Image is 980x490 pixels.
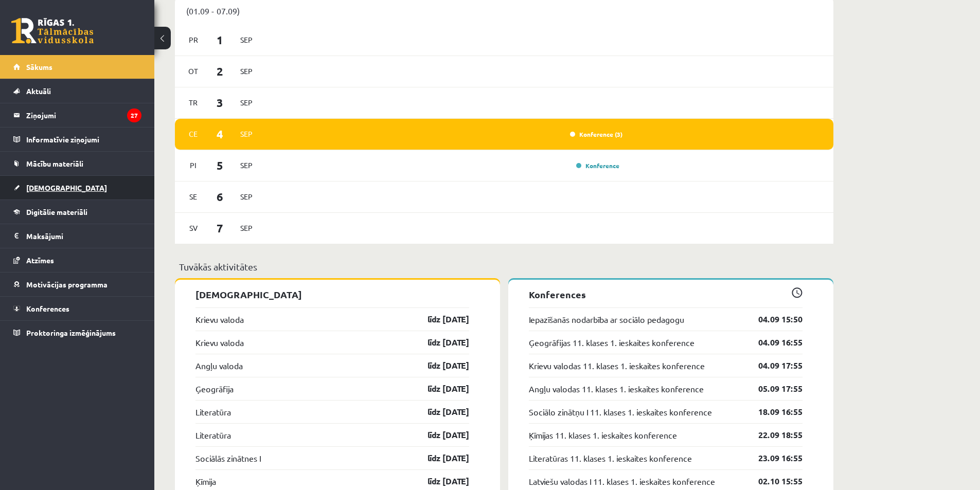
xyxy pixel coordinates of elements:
span: [DEMOGRAPHIC_DATA] [26,183,107,192]
a: Proktoringa izmēģinājums [13,321,141,344]
a: līdz [DATE] [409,383,469,395]
span: Sep [236,220,257,236]
a: Maksājumi [13,224,141,248]
span: Ot [183,63,204,79]
a: Latviešu valodas I 11. klases 1. ieskaites konference [529,475,715,487]
a: Ģeogrāfijas 11. klases 1. ieskaites konference [529,336,694,349]
a: Literatūras 11. klases 1. ieskaites konference [529,452,692,464]
p: [DEMOGRAPHIC_DATA] [195,287,469,301]
span: Se [183,189,204,205]
span: Tr [183,95,204,111]
span: Sep [236,95,257,111]
a: Motivācijas programma [13,273,141,296]
span: Sākums [26,62,52,71]
a: līdz [DATE] [409,475,469,487]
a: Konference [576,161,619,170]
legend: Informatīvie ziņojumi [26,128,141,151]
span: 7 [204,220,236,237]
a: Ģeogrāfija [195,383,234,395]
span: 3 [204,94,236,111]
span: Motivācijas programma [26,280,108,289]
a: Krievu valoda [195,313,244,325]
span: Pi [183,157,204,173]
a: Sākums [13,55,141,79]
a: Atzīmes [13,248,141,272]
a: Rīgas 1. Tālmācības vidusskola [11,18,94,44]
span: 2 [204,63,236,80]
p: Tuvākās aktivitātes [179,260,829,274]
a: Aktuāli [13,79,141,103]
a: Literatūra [195,429,231,441]
a: 22.09 18:55 [743,429,803,441]
span: Pr [183,32,204,48]
a: Literatūra [195,406,231,418]
legend: Maksājumi [26,224,141,248]
span: 5 [204,157,236,174]
a: 05.09 17:55 [743,383,803,395]
a: Konference (3) [570,130,622,138]
a: Krievu valodas 11. klases 1. ieskaites konference [529,359,705,372]
a: līdz [DATE] [409,336,469,349]
p: Konferences [529,287,803,301]
a: Sociālās zinātnes I [195,452,261,464]
span: Ce [183,126,204,142]
a: Digitālie materiāli [13,200,141,224]
a: Ziņojumi27 [13,103,141,127]
span: 4 [204,125,236,142]
a: Angļu valodas 11. klases 1. ieskaites konference [529,383,704,395]
a: 23.09 16:55 [743,452,803,464]
a: līdz [DATE] [409,452,469,464]
a: 04.09 16:55 [743,336,803,349]
span: Sep [236,126,257,142]
a: līdz [DATE] [409,359,469,372]
span: Aktuāli [26,86,51,96]
span: Atzīmes [26,256,54,265]
a: līdz [DATE] [409,406,469,418]
a: Ķīmija [195,475,216,487]
a: 02.10 15:55 [743,475,803,487]
legend: Ziņojumi [26,103,141,127]
span: Digitālie materiāli [26,207,87,216]
a: Informatīvie ziņojumi [13,128,141,151]
a: Iepazīšanās nodarbība ar sociālo pedagogu [529,313,684,325]
span: Proktoringa izmēģinājums [26,328,116,337]
a: Krievu valoda [195,336,244,349]
a: Angļu valoda [195,359,243,372]
a: Mācību materiāli [13,152,141,175]
a: līdz [DATE] [409,429,469,441]
i: 27 [127,108,141,122]
span: Sep [236,157,257,173]
span: Sep [236,63,257,79]
a: līdz [DATE] [409,313,469,325]
span: Mācību materiāli [26,159,83,168]
span: Sep [236,189,257,205]
a: Sociālo zinātņu I 11. klases 1. ieskaites konference [529,406,712,418]
a: Konferences [13,297,141,320]
span: Konferences [26,304,69,313]
a: 04.09 15:50 [743,313,803,325]
span: Sv [183,220,204,236]
span: Sep [236,32,257,48]
span: 6 [204,188,236,205]
a: 04.09 17:55 [743,359,803,372]
a: 18.09 16:55 [743,406,803,418]
span: 1 [204,31,236,48]
a: [DEMOGRAPHIC_DATA] [13,176,141,199]
a: Ķīmijas 11. klases 1. ieskaites konference [529,429,677,441]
